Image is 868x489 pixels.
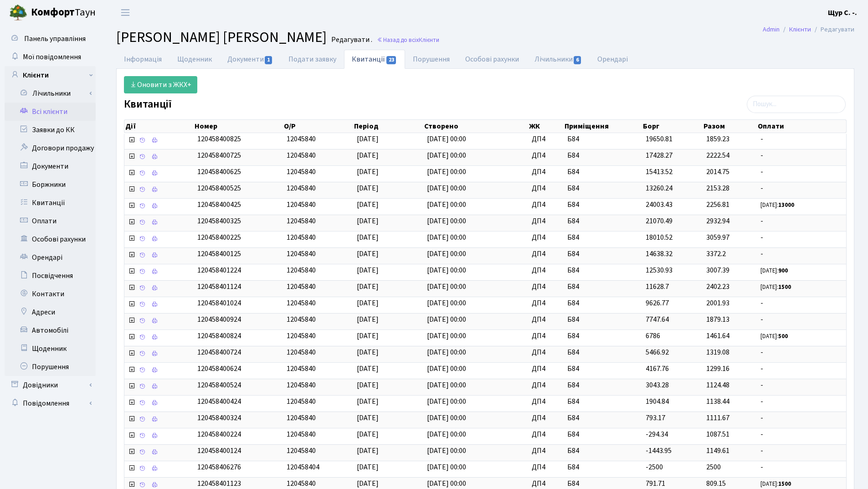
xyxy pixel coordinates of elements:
[357,380,379,390] span: [DATE]
[760,480,791,488] small: [DATE]:
[386,56,396,64] span: 23
[646,216,673,226] span: 21070.49
[281,50,344,69] a: Подати заявку
[532,314,560,325] span: ДП4
[760,314,842,325] span: -
[646,479,665,489] span: 791.71
[646,429,668,439] span: -294.34
[5,303,96,321] a: Адреси
[763,25,780,34] a: Admin
[646,462,663,472] span: -2500
[287,331,316,341] span: 12045840
[427,314,466,324] span: [DATE] 00:00
[197,347,241,357] span: 120458400724
[197,298,241,308] span: 120458401024
[357,249,379,259] span: [DATE]
[646,413,665,423] span: 793.17
[760,167,842,177] span: -
[760,462,842,473] span: -
[760,396,842,407] span: -
[5,157,96,175] a: Документи
[532,413,560,423] span: ДП4
[567,479,638,489] span: Б84
[357,282,379,292] span: [DATE]
[778,267,788,275] b: 900
[527,50,590,69] a: Лічильники
[427,232,466,242] span: [DATE] 00:00
[706,232,729,242] span: 3059.97
[220,50,281,69] a: Документи
[419,36,439,44] span: Клієнти
[287,446,316,456] span: 12045840
[760,232,842,243] span: -
[357,216,379,226] span: [DATE]
[114,5,137,20] button: Переключити навігацію
[567,134,638,144] span: Б84
[567,200,638,210] span: Б84
[287,364,316,374] span: 12045840
[457,50,527,69] a: Особові рахунки
[427,265,466,275] span: [DATE] 00:00
[357,429,379,439] span: [DATE]
[646,200,673,210] span: 24003.43
[197,413,241,423] span: 120458400324
[760,413,842,423] span: -
[427,479,466,489] span: [DATE] 00:00
[287,429,316,439] span: 12045840
[197,265,241,275] span: 120458401224
[567,150,638,161] span: Б84
[760,150,842,161] span: -
[567,413,638,423] span: Б84
[287,282,316,292] span: 12045840
[811,25,854,35] li: Редагувати
[287,347,316,357] span: 12045840
[567,314,638,325] span: Б84
[760,380,842,391] span: -
[706,216,729,226] span: 2932.94
[760,249,842,259] span: -
[9,4,27,22] img: logo.png
[427,249,466,259] span: [DATE] 00:00
[116,50,169,69] a: Інформація
[5,30,96,48] a: Панель управління
[532,298,560,309] span: ДП4
[706,282,729,292] span: 2402.23
[357,462,379,472] span: [DATE]
[197,446,241,456] span: 120458400124
[287,298,316,308] span: 12045840
[706,249,726,259] span: 3372.2
[646,265,673,275] span: 12530.93
[427,150,466,160] span: [DATE] 00:00
[778,201,794,209] b: 13000
[287,167,316,177] span: 12045840
[706,167,729,177] span: 2014.75
[344,50,405,69] a: Квитанції
[747,96,846,113] input: Пошук...
[24,34,86,44] span: Панель управління
[5,394,96,412] a: Повідомлення
[706,134,729,144] span: 1859.23
[5,121,96,139] a: Заявки до КК
[828,8,857,18] b: Щур С. -.
[287,216,316,226] span: 12045840
[287,232,316,242] span: 12045840
[197,216,241,226] span: 120458400325
[532,150,560,161] span: ДП4
[197,479,241,489] span: 120458401123
[427,347,466,357] span: [DATE] 00:00
[357,446,379,456] span: [DATE]
[567,446,638,456] span: Б84
[427,167,466,177] span: [DATE] 00:00
[532,183,560,194] span: ДП4
[706,265,729,275] span: 3007.39
[567,396,638,407] span: Б84
[287,396,316,407] span: 12045840
[567,265,638,276] span: Б84
[5,285,96,303] a: Контакти
[532,216,560,226] span: ДП4
[567,331,638,341] span: Б84
[287,249,316,259] span: 12045840
[197,364,241,374] span: 120458400624
[646,150,673,160] span: 17428.27
[749,20,868,39] nav: breadcrumb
